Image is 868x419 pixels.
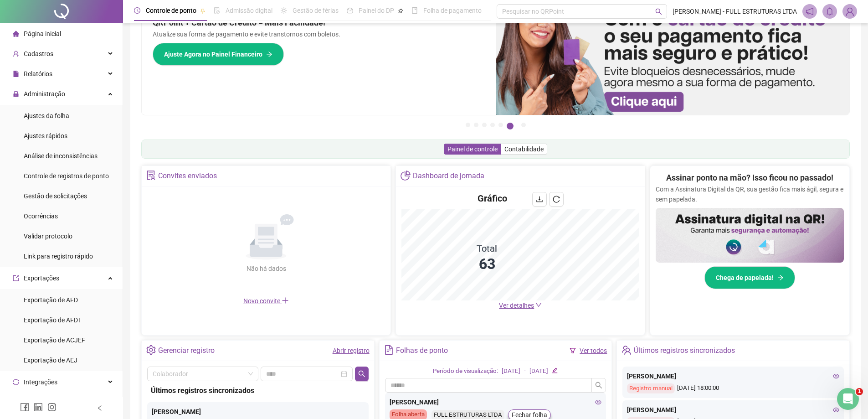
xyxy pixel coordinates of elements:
span: eye [833,407,839,413]
span: Exportação de ACJEF [24,336,85,344]
span: Ajustes rápidos [24,132,67,140]
div: [DATE] [502,367,520,376]
span: Gestão de solicitações [24,192,87,200]
span: left [97,405,103,411]
span: Cadastros [24,50,53,57]
span: Análise de inconsistências [24,152,98,160]
span: search [358,370,365,378]
div: [PERSON_NAME] [627,405,839,415]
span: home [13,31,19,37]
span: file-done [214,7,220,14]
img: 71489 [843,5,857,18]
span: Integrações [24,378,57,386]
span: file [13,71,19,77]
button: 2 [474,123,478,127]
span: arrow-right [777,274,784,281]
span: file-text [384,345,394,355]
div: Registro manual [627,383,675,394]
div: [PERSON_NAME] [152,407,364,417]
span: arrow-right [266,51,272,57]
span: sync [13,379,19,385]
span: search [595,382,602,389]
span: Validar protocolo [24,233,72,240]
h2: QRPoint + Cartão de Crédito = Mais Facilidade! [153,16,485,29]
a: Abrir registro [333,347,370,354]
h2: Assinar ponto na mão? Isso ficou no passado! [666,171,833,184]
span: Relatórios [24,70,52,78]
span: plus [282,297,289,304]
div: Últimos registros sincronizados [151,385,365,396]
span: user-add [13,51,19,57]
span: sun [281,7,287,14]
div: Gerenciar registro [158,343,215,358]
span: facebook [20,403,29,412]
span: Exportação de AEJ [24,357,77,364]
p: Atualize sua forma de pagamento e evite transtornos com boletos. [153,29,485,39]
span: edit [552,367,558,373]
span: linkedin [34,403,43,412]
span: down [535,302,542,308]
span: pie-chart [401,171,410,180]
span: Novo convite [243,297,289,305]
a: Ver detalhes down [499,302,542,309]
span: Chega de papelada! [716,273,774,283]
div: [DATE] [529,367,548,376]
button: 3 [482,123,487,127]
span: reload [553,196,560,203]
span: [PERSON_NAME] - FULL ESTRUTURAS LTDA [673,6,797,16]
span: Página inicial [24,30,61,37]
span: clock-circle [134,7,140,14]
span: instagram [47,403,56,412]
span: Administração [24,90,65,98]
span: eye [595,399,601,405]
span: Exportação de AFD [24,296,78,304]
button: 1 [466,123,470,127]
button: 7 [521,123,526,127]
div: Período de visualização: [433,367,498,376]
span: Link para registro rápido [24,253,93,260]
img: banner%2F75947b42-3b94-469c-a360-407c2d3115d7.png [496,5,850,115]
span: 1 [856,388,863,395]
div: Folhas de ponto [396,343,448,358]
span: book [411,7,418,14]
span: filter [570,347,576,354]
span: Admissão digital [226,7,272,14]
div: Convites enviados [158,168,217,184]
button: Chega de papelada! [704,266,795,289]
button: 6 [507,123,514,129]
iframe: Intercom live chat [837,388,859,410]
h4: Gráfico [478,192,507,205]
span: Exportações [24,274,59,282]
span: export [13,275,19,281]
div: - [524,367,526,376]
span: bell [826,7,834,16]
div: [PERSON_NAME] [627,371,839,381]
span: Ocorrências [24,212,58,220]
div: Últimos registros sincronizados [634,343,735,358]
span: pushpin [200,8,205,14]
span: Folha de pagamento [423,7,482,14]
span: Exportação de AFDT [24,316,82,324]
span: Controle de ponto [146,7,196,14]
p: Com a Assinatura Digital da QR, sua gestão fica mais ágil, segura e sem papelada. [656,184,844,204]
span: Ajuste Agora no Painel Financeiro [164,49,262,59]
span: Ajustes da folha [24,112,69,119]
button: Ajuste Agora no Painel Financeiro [153,43,284,66]
button: 5 [498,123,503,127]
div: Não há dados [224,264,308,274]
span: download [536,196,543,203]
span: search [655,8,662,15]
span: pushpin [398,8,403,14]
span: setting [146,345,156,355]
span: Controle de registros de ponto [24,172,109,180]
span: Painel do DP [359,7,394,14]
span: solution [146,171,156,180]
span: eye [833,373,839,379]
span: team [621,345,631,355]
span: dashboard [347,7,353,14]
a: Ver todos [580,347,607,354]
span: lock [13,91,19,97]
span: Ver detalhes [499,302,534,309]
span: Painel de controle [447,145,498,153]
div: [DATE] 18:00:00 [627,383,839,394]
